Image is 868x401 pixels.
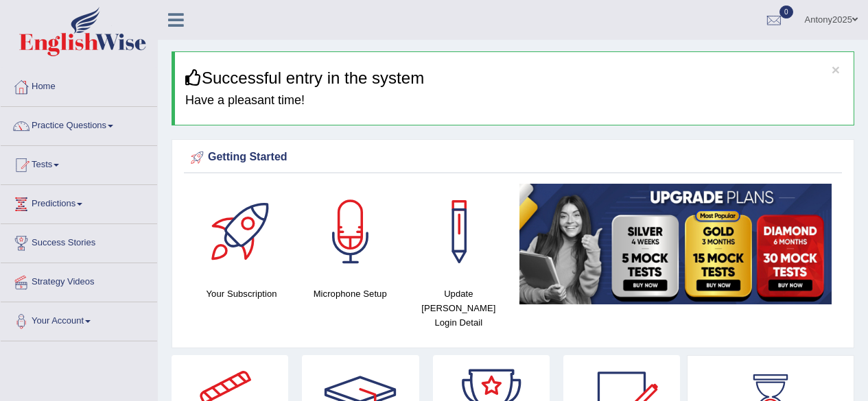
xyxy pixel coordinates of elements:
div: Getting Started [187,147,838,168]
h4: Your Subscription [194,287,289,301]
h4: Microphone Setup [303,287,397,301]
h4: Have a pleasant time! [185,94,843,108]
img: small5.jpg [519,184,832,304]
a: Your Account [1,302,157,337]
button: × [832,62,840,77]
span: 0 [779,5,793,19]
a: Home [1,68,157,102]
a: Predictions [1,185,157,219]
a: Success Stories [1,224,157,258]
a: Practice Questions [1,107,157,141]
h4: Update [PERSON_NAME] Login Detail [411,287,506,330]
a: Strategy Videos [1,263,157,297]
a: Tests [1,146,157,180]
h3: Successful entry in the system [185,69,843,87]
